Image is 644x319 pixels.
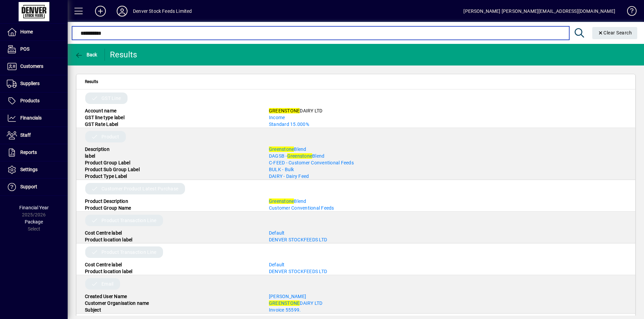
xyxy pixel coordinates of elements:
[80,261,264,268] div: Cost Centre label
[269,108,323,113] span: DAIRY LTD
[20,132,31,138] span: Staff
[85,78,98,85] span: Results
[269,307,301,313] a: Invoice 55599.
[80,293,264,300] div: Created User Name
[3,92,68,109] a: Products
[592,27,638,39] button: Clear
[20,184,37,189] span: Support
[101,249,156,256] span: Product Transaction Line
[68,49,105,61] app-page-header-button: Back
[80,146,264,153] div: Description
[269,237,327,242] a: DENVER STOCKFEEDS LTD
[287,153,313,159] em: Greenstone
[269,167,294,172] a: BULK - Bulk
[80,159,264,166] div: Product Group Label
[20,63,43,69] span: Customers
[3,161,68,178] a: Settings
[20,46,29,52] span: POS
[269,198,306,204] a: GreenstoneBlend
[80,153,264,159] div: label
[80,300,264,307] div: Customer Organisation name
[80,107,264,114] div: Account name
[3,24,68,41] a: Home
[80,114,264,121] div: GST line type label
[269,108,300,113] em: GREENSTONE
[20,81,40,86] span: Suppliers
[80,230,264,236] div: Cost Centre label
[20,98,40,103] span: Products
[20,150,37,155] span: Reports
[80,268,264,275] div: Product location label
[3,58,68,75] a: Customers
[269,153,325,159] a: DAGSB -GreenstoneBlend
[80,205,264,211] div: Product Group Name
[269,205,334,211] a: Customer Conventional Feeds
[101,281,113,287] span: Email
[269,147,294,152] em: Greenstone
[80,236,264,243] div: Product location label
[269,262,285,267] a: Default
[111,5,133,17] button: Profile
[269,269,327,274] a: DENVER STOCKFEEDS LTD
[3,75,68,92] a: Suppliers
[269,108,323,113] a: GREENSTONEDAIRY LTD
[269,174,309,179] a: DAIRY - Dairy Feed
[269,115,285,120] a: Income
[110,49,139,60] div: Results
[101,95,121,102] span: GST Line
[133,6,192,17] div: Denver Stock Feeds Limited
[80,166,264,173] div: Product Sub Group Label
[19,205,49,210] span: Financial Year
[3,179,68,195] a: Support
[269,300,300,306] em: GREENSTONE
[269,198,306,204] span: Blend
[75,52,97,57] span: Back
[73,49,99,61] button: Back
[80,198,264,205] div: Product Description
[25,219,43,224] span: Package
[3,110,68,127] a: Financials
[90,5,111,17] button: Add
[269,230,285,236] a: Default
[80,307,264,313] div: Subject
[101,133,119,140] span: Product
[269,198,294,204] em: Greenstone
[3,41,68,58] a: POS
[269,294,306,299] a: [PERSON_NAME]
[3,144,68,161] a: Reports
[80,173,264,180] div: Product Type Label
[269,147,306,152] a: GreenstoneBlend
[269,160,354,165] a: C-FEED - Customer Conventional Feeds
[20,115,42,121] span: Financials
[269,300,323,306] a: GREENSTONEDAIRY LTD
[622,1,636,23] a: Knowledge Base
[269,122,309,127] a: Standard 15.000%
[3,127,68,144] a: Staff
[269,153,325,159] span: DAGSB - Blend
[101,185,178,192] span: Customer Product Latest Purchase
[269,147,306,152] span: Blend
[20,167,38,172] span: Settings
[269,300,323,306] span: DAIRY LTD
[80,121,264,128] div: GST Rate Label
[101,217,156,224] span: Product Transaction Line
[463,6,615,17] div: [PERSON_NAME] [PERSON_NAME][EMAIL_ADDRESS][DOMAIN_NAME]
[598,30,632,35] span: Clear Search
[20,29,33,34] span: Home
